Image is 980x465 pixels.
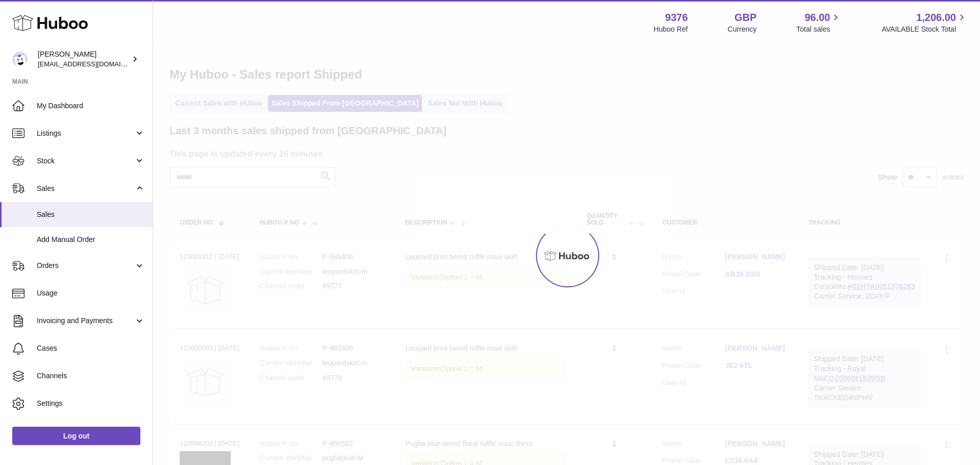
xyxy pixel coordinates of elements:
[804,11,830,25] span: 96.00
[734,11,756,25] strong: GBP
[881,25,968,34] span: AVAILABLE Stock Total
[728,25,757,34] div: Currency
[796,11,842,34] a: 96.00 Total sales
[37,129,134,138] span: Listings
[38,50,130,69] div: [PERSON_NAME]
[37,235,145,244] span: Add Manual Order
[37,344,145,353] span: Cases
[37,156,134,166] span: Stock
[12,427,140,445] a: Log out
[37,316,134,326] span: Invoicing and Payments
[37,399,145,408] span: Settings
[37,288,145,298] span: Usage
[37,261,134,271] span: Orders
[38,60,150,68] span: [EMAIL_ADDRESS][DOMAIN_NAME]
[881,11,968,34] a: 1,206.00 AVAILABLE Stock Total
[37,371,145,381] span: Channels
[37,210,145,219] span: Sales
[12,52,28,67] img: internalAdmin-9376@internal.huboo.com
[654,25,688,34] div: Huboo Ref
[665,11,688,25] strong: 9376
[37,101,145,111] span: My Dashboard
[37,184,134,193] span: Sales
[796,25,842,34] span: Total sales
[916,11,956,25] span: 1,206.00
